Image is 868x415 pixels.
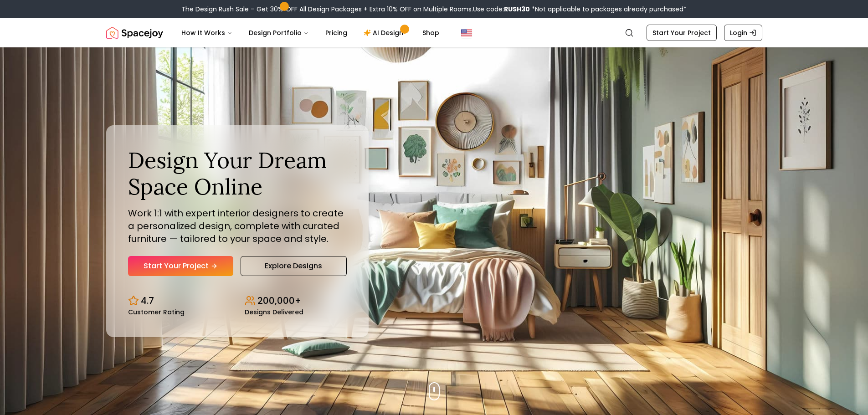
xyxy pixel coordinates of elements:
[106,24,163,42] a: Spacejoy
[318,24,354,42] a: Pricing
[141,294,154,307] p: 4.7
[128,309,185,315] small: Customer Rating
[174,24,240,42] button: How It Works
[241,256,347,276] a: Explore Designs
[174,24,447,42] nav: Main
[245,309,303,315] small: Designs Delivered
[106,18,762,47] nav: Global
[530,5,687,14] span: *Not applicable to packages already purchased*
[647,25,717,41] a: Start Your Project
[724,25,762,41] a: Login
[128,287,347,315] div: Design stats
[241,24,316,42] button: Design Portfolio
[356,24,413,42] a: AI Design
[504,5,530,14] b: RUSH30
[257,294,301,307] p: 200,000+
[128,147,347,200] h1: Design Your Dream Space Online
[473,5,530,14] span: Use code:
[461,27,472,38] img: United States
[128,256,233,276] a: Start Your Project
[415,24,447,42] a: Shop
[128,207,347,245] p: Work 1:1 with expert interior designers to create a personalized design, complete with curated fu...
[106,24,163,42] img: Spacejoy Logo
[181,5,687,14] div: The Design Rush Sale – Get 30% OFF All Design Packages + Extra 10% OFF on Multiple Rooms.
